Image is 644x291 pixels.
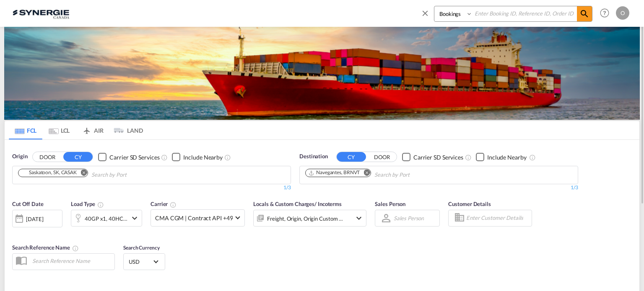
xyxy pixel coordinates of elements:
[71,201,104,207] span: Load Type
[4,27,640,120] img: LCL+%26+FCL+BACKGROUND.png
[473,6,577,21] input: Enter Booking ID, Reference ID, Order ID
[253,210,366,227] div: Freight Origin Origin Custom Destination Destination Custom Factory Stuffingicon-chevron-down
[616,6,629,20] div: O
[597,6,612,20] span: Help
[28,255,114,267] input: Search Reference Name
[367,152,397,162] button: DOOR
[72,245,79,252] md-icon: Your search will be saved by the below given name
[299,152,328,161] span: Destination
[421,8,430,18] md-icon: icon-close
[12,184,291,191] div: 1/3
[12,152,27,161] span: Origin
[597,6,616,21] div: Help
[12,210,62,227] div: [DATE]
[354,213,364,223] md-icon: icon-chevron-down
[308,169,360,176] div: Navegantes, BRNVT
[82,126,92,132] md-icon: icon-airplane
[109,121,143,139] md-tab-item: LAND
[123,245,160,251] span: Search Currency
[476,152,527,161] md-checkbox: Checkbox No Ink
[71,210,142,227] div: 40GP x1 40HC x1icon-chevron-down
[21,169,77,176] div: Saskatoon, SK, CASAK
[337,152,366,162] button: CY
[12,226,18,237] md-datepicker: Select
[224,154,231,161] md-icon: Unchecked: Ignores neighbouring ports when fetching rates.Checked : Includes neighbouring ports w...
[12,244,79,251] span: Search Reference Name
[42,121,76,139] md-tab-item: LCL
[109,153,159,162] div: Carrier SD Services
[465,154,472,161] md-icon: Unchecked: Search for CY (Container Yard) services for all selected carriers.Checked : Search for...
[155,214,233,222] span: CMA CGM | Contract API +49
[375,201,405,207] span: Sales Person
[299,184,578,191] div: 1/3
[26,215,43,223] div: [DATE]
[128,255,161,268] md-select: Select Currency: $ USDUnited States Dollar
[374,168,454,182] input: Chips input.
[91,168,171,182] input: Chips input.
[253,201,342,207] span: Locals & Custom Charges
[308,169,361,176] div: Press delete to remove this chip.
[413,153,463,162] div: Carrier SD Services
[314,201,342,207] span: / Incoterms
[161,154,168,161] md-icon: Unchecked: Search for CY (Container Yard) services for all selected carriers.Checked : Search for...
[172,152,223,161] md-checkbox: Checkbox No Ink
[13,4,69,23] img: 1f56c880d42311ef80fc7dca854c8e59.png
[75,169,88,178] button: Remove
[21,169,78,176] div: Press delete to remove this chip.
[12,201,44,207] span: Cut Off Date
[183,153,223,162] div: Include Nearby
[448,201,491,207] span: Customer Details
[63,152,93,162] button: CY
[9,121,143,139] md-pagination-wrapper: Use the left and right arrow keys to navigate between tabs
[529,154,536,161] md-icon: Unchecked: Ignores neighbouring ports when fetching rates.Checked : Includes neighbouring ports w...
[170,201,177,208] md-icon: The selected Trucker/Carrierwill be displayed in the rate results If the rates are from another f...
[267,213,343,224] div: Freight Origin Origin Custom Destination Destination Custom Factory Stuffing
[466,212,529,224] input: Enter Customer Details
[76,121,109,139] md-tab-item: AIR
[129,258,152,265] span: USD
[579,9,589,19] md-icon: icon-magnify
[97,201,104,208] md-icon: icon-information-outline
[358,169,371,178] button: Remove
[402,152,463,161] md-checkbox: Checkbox No Ink
[98,152,159,161] md-checkbox: Checkbox No Ink
[393,212,425,224] md-select: Sales Person
[151,201,177,207] span: Carrier
[487,153,527,162] div: Include Nearby
[130,213,140,223] md-icon: icon-chevron-down
[33,152,62,162] button: DOOR
[17,166,174,182] md-chips-wrap: Chips container. Use arrow keys to select chips.
[421,6,434,26] span: icon-close
[9,121,42,139] md-tab-item: FCL
[577,6,592,21] span: icon-magnify
[304,166,457,182] md-chips-wrap: Chips container. Use arrow keys to select chips.
[85,213,127,224] div: 40GP x1 40HC x1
